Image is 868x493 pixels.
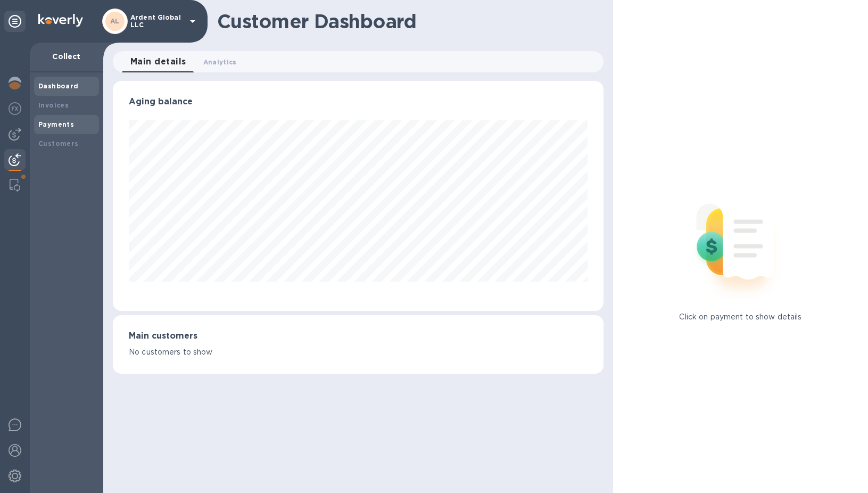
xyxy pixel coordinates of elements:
img: Logo [38,14,83,27]
b: Dashboard [38,82,79,90]
p: No customers to show [129,347,588,358]
b: AL [110,17,120,25]
b: Customers [38,139,79,147]
span: Analytics [203,56,237,68]
p: Collect [38,51,95,62]
p: Click on payment to show details [679,311,801,323]
img: Foreign exchange [9,102,21,115]
h3: Main customers [129,331,588,341]
b: Payments [38,120,74,128]
h3: Aging balance [129,97,588,107]
span: Main details [130,54,186,69]
b: Invoices [38,101,69,109]
div: Unpin categories [4,11,26,32]
h1: Customer Dashboard [217,10,596,32]
p: Ardent Global LLC [130,14,184,29]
